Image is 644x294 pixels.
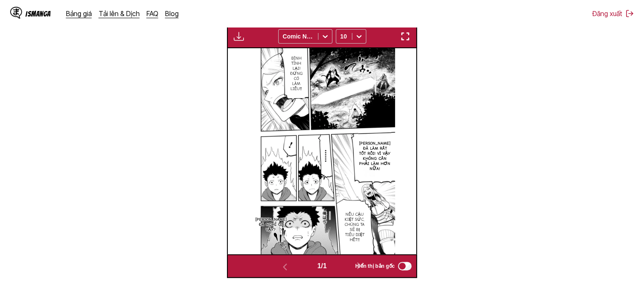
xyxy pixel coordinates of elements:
img: Sign out [625,9,634,18]
img: Enter fullscreen [400,31,410,41]
p: Nếu cậu kiệt sức, chúng ta sẽ bị tiêu diệt hết‼ [343,210,366,244]
p: [PERSON_NAME] đã làm rất tốt rồi! Vì vậy không cần phải làm hơn nữa! [357,139,392,173]
span: Hiển thị bản gốc [355,263,395,269]
button: Đăng xuất [592,9,634,18]
img: Previous page [280,262,290,272]
img: Manga Panel [249,48,395,254]
span: 1 / 1 [317,262,326,270]
a: Tải lên & Dịch [99,9,140,18]
div: IsManga [25,10,51,18]
img: IsManga Logo [10,7,22,19]
input: Hiển thị bản gốc [398,262,412,270]
a: Bảng giá [66,9,92,18]
img: Download translated images [234,31,244,41]
p: Bình tĩnh lại! Đừng có làm liều‼ [288,54,304,93]
p: [PERSON_NAME] đã nghĩ gì vậy? [254,215,288,234]
a: IsManga LogoIsManga [10,7,66,20]
a: FAQ [146,9,158,18]
a: Blog [165,9,179,18]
